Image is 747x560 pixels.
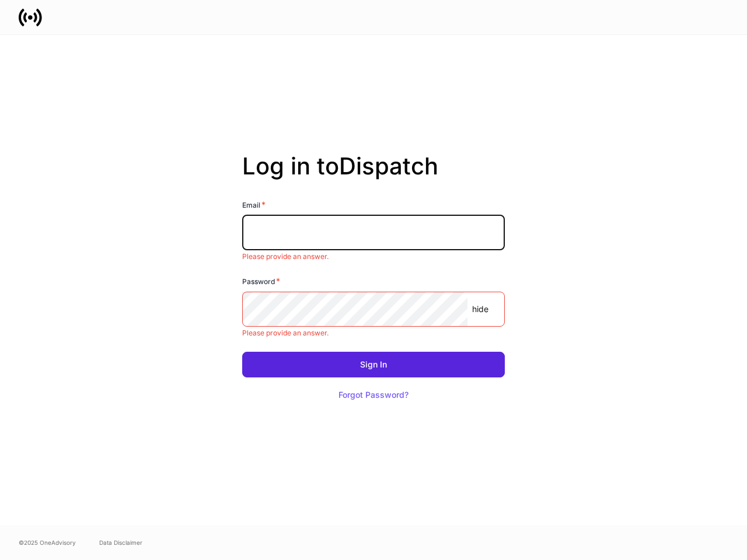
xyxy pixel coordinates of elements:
[242,252,505,261] p: Please provide an answer.
[99,538,142,547] a: Data Disclaimer
[324,382,423,408] button: Forgot Password?
[242,199,266,211] h6: Email
[360,360,387,369] div: Sign In
[338,391,409,399] div: Forgot Password?
[472,303,488,315] p: hide
[242,328,505,338] p: Please provide an answer.
[242,152,505,199] h2: Log in to Dispatch
[242,352,505,377] button: Sign In
[19,538,76,547] span: © 2025 OneAdvisory
[242,275,280,287] h6: Password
